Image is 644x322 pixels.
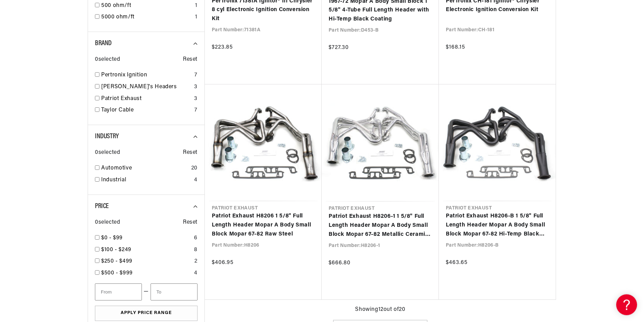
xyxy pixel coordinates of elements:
[194,83,198,92] div: 3
[151,283,198,300] input: To
[183,148,198,157] span: Reset
[101,270,133,276] span: $500 - $999
[101,235,123,241] span: $0 - $99
[95,283,142,300] input: From
[101,94,191,104] a: Patriot Exhaust
[95,203,109,210] span: Price
[95,40,112,47] span: Brand
[212,212,315,239] a: Patriot Exhaust H8206 1 5/8" Full Length Header Mopar A Body Small Block Mopar 67-82 Raw Steel
[355,305,405,314] span: Showing 12 out of 20
[183,55,198,64] span: Reset
[191,164,198,173] div: 20
[194,94,198,104] div: 3
[101,1,192,10] a: 500 ohm/ft
[194,257,198,266] div: 2
[101,176,191,185] a: Industrial
[194,71,198,80] div: 7
[101,71,192,80] a: Pertronix Ignition
[329,212,432,239] a: Patriot Exhaust H8206-1 1 5/8" Full Length Header Mopar A Body Small Block Mopar 67-82 Metallic C...
[194,269,198,278] div: 4
[101,106,192,115] a: Taylor Cable
[195,13,198,22] div: 1
[446,212,549,239] a: Patriot Exhaust H8206-B 1 5/8" Full Length Header Mopar A Body Small Block Mopar 67-82 Hi-Temp Bl...
[194,106,198,115] div: 7
[194,234,198,243] div: 6
[101,13,192,22] a: 5000 ohm/ft
[95,218,120,227] span: 0 selected
[95,148,120,157] span: 0 selected
[95,306,198,321] button: Apply Price Range
[194,176,198,185] div: 4
[101,164,188,173] a: Automotive
[95,55,120,64] span: 0 selected
[194,246,198,255] div: 8
[101,83,191,92] a: [PERSON_NAME]'s Headers
[101,258,132,264] span: $250 - $499
[144,287,149,296] span: —
[195,1,198,10] div: 1
[101,247,131,253] span: $100 - $249
[183,218,198,227] span: Reset
[95,133,119,140] span: Industry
